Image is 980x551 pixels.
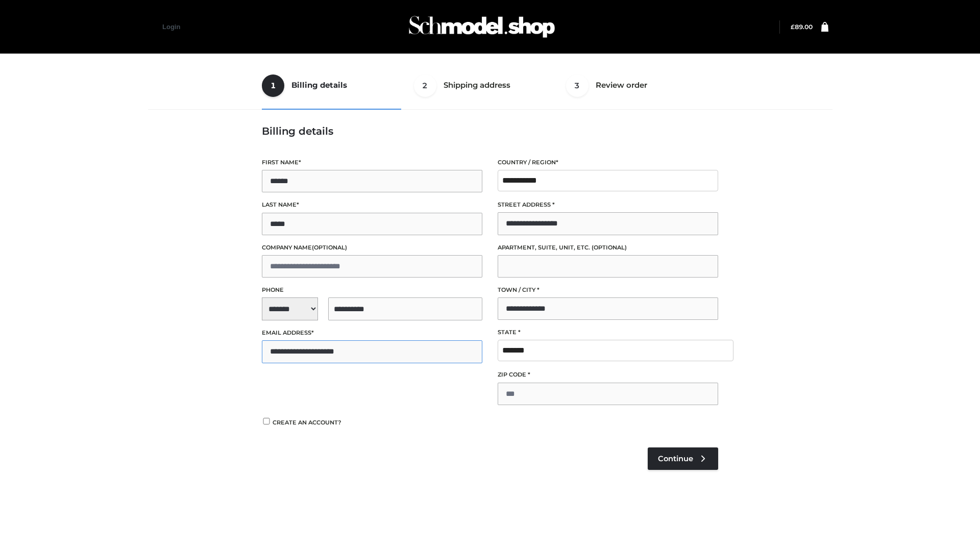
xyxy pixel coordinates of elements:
h3: Billing details [262,125,718,137]
span: Create an account? [273,419,341,426]
span: £ [791,23,795,31]
label: Country / Region [498,158,718,167]
label: Email address [262,328,482,338]
label: Street address [498,200,718,210]
label: Town / City [498,285,718,295]
label: ZIP Code [498,370,718,380]
label: Phone [262,285,482,295]
span: Continue [658,454,693,463]
label: Apartment, suite, unit, etc. [498,243,718,253]
label: Last name [262,200,482,210]
a: Login [162,23,180,31]
label: Company name [262,243,482,253]
label: First name [262,158,482,167]
a: £89.00 [791,23,813,31]
input: Create an account? [262,418,271,424]
label: State [498,328,718,337]
a: Continue [648,447,718,470]
bdi: 89.00 [791,23,813,31]
span: (optional) [592,244,627,251]
span: (optional) [312,244,347,251]
img: Schmodel Admin 964 [405,7,558,47]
